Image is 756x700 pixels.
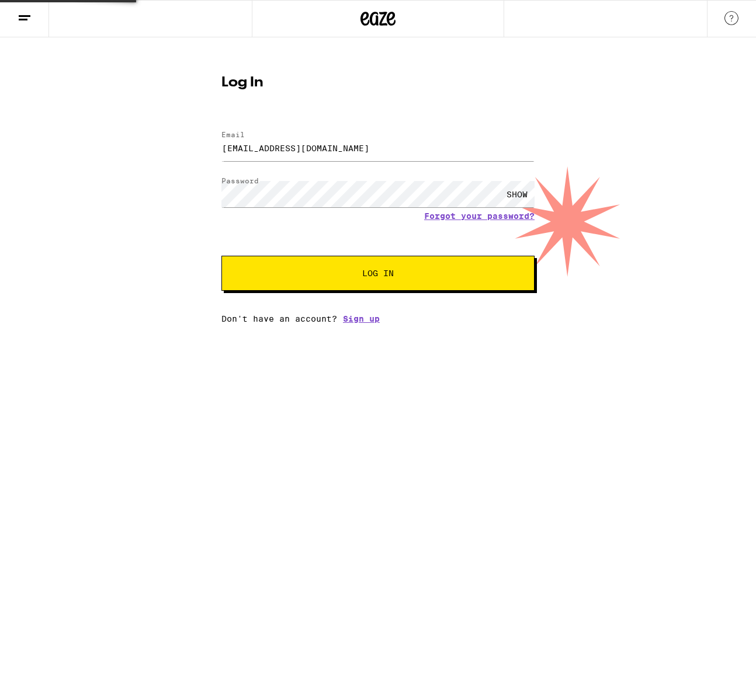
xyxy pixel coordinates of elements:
a: Forgot your password? [424,211,535,221]
div: SHOW [500,181,535,207]
button: Log In [221,256,535,291]
span: Log In [362,269,394,277]
a: Sign up [343,314,380,323]
div: Don't have an account? [221,314,535,323]
label: Email [221,131,245,138]
h1: Log In [221,76,535,90]
span: Hi. Need any help? [7,8,84,18]
label: Password [221,177,259,184]
input: Email [221,135,535,161]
